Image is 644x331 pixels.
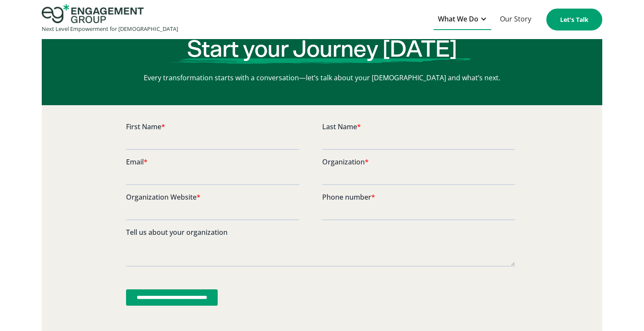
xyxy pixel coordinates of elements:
[496,9,536,30] a: Our Story
[144,72,500,84] p: Every transformation starts with a conversation—let’s talk about your [DEMOGRAPHIC_DATA] and what...
[434,9,491,30] div: What We Do
[42,4,144,23] img: Engagement Group Logo Icon
[42,23,178,35] div: Next Level Empowerment for [DEMOGRAPHIC_DATA]
[169,31,474,68] h2: Start your Journey [DATE]
[42,4,178,35] a: home
[196,70,245,79] span: Phone number
[196,35,239,44] span: Organization
[438,13,478,25] div: What We Do
[126,122,518,321] iframe: Form 0
[546,9,602,30] a: Let's Talk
